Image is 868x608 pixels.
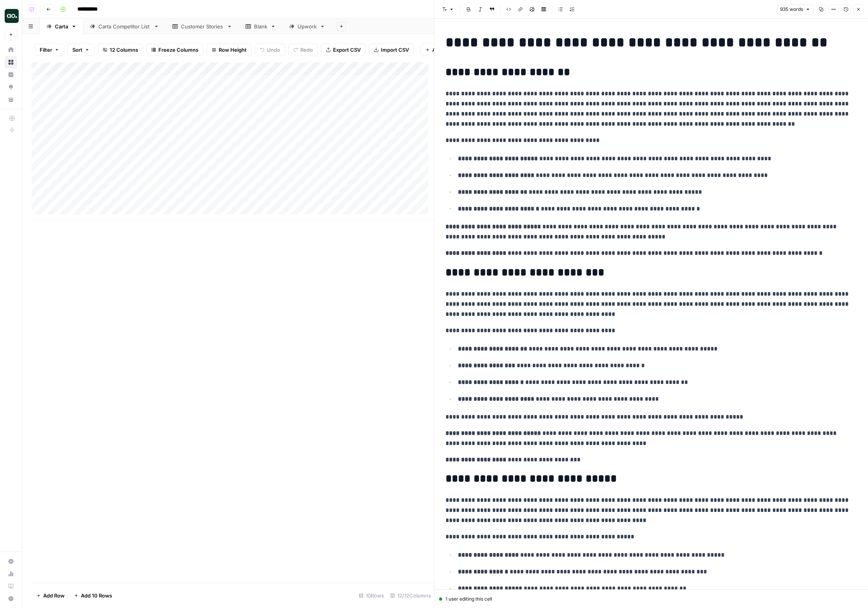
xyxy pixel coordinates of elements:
[207,44,252,56] button: Row Height
[146,44,203,56] button: Freeze Columns
[777,4,814,14] button: 935 words
[55,23,68,30] div: Carta
[83,19,166,34] a: Carta Competitor List
[267,46,280,54] span: Undo
[98,44,143,56] button: 12 Columns
[5,44,17,56] a: Home
[356,589,387,602] div: 10 Rows
[5,9,19,23] img: AirOps Builders Logo
[40,19,83,34] a: Carta
[5,56,17,68] a: Browse
[282,19,332,34] a: Upwork
[67,44,95,56] button: Sort
[69,589,117,602] button: Add 10 Rows
[5,81,17,93] a: Opportunities
[300,46,313,54] span: Redo
[72,46,82,54] span: Sort
[321,44,366,56] button: Export CSV
[5,6,17,26] button: Workspace: AirOps Builders
[181,23,224,30] div: Customer Stories
[381,46,409,54] span: Import CSV
[780,6,803,13] span: 935 words
[369,44,414,56] button: Import CSV
[43,592,65,599] span: Add Row
[288,44,318,56] button: Redo
[5,580,17,592] a: Learning Hub
[5,592,17,605] button: Help + Support
[5,555,17,568] a: Settings
[239,19,282,34] a: Blank
[254,23,267,30] div: Blank
[439,596,864,603] div: 1 user editing this cell
[158,46,198,54] span: Freeze Columns
[110,46,138,54] span: 12 Columns
[166,19,239,34] a: Customer Stories
[5,568,17,580] a: Usage
[81,592,112,599] span: Add 10 Rows
[98,23,151,30] div: Carta Competitor List
[298,23,317,30] div: Upwork
[387,589,434,602] div: 12/12 Columns
[333,46,361,54] span: Export CSV
[35,44,64,56] button: Filter
[5,68,17,81] a: Insights
[32,589,69,602] button: Add Row
[420,44,467,56] button: Add Column
[40,46,52,54] span: Filter
[5,93,17,106] a: Your Data
[255,44,285,56] button: Undo
[219,46,247,54] span: Row Height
